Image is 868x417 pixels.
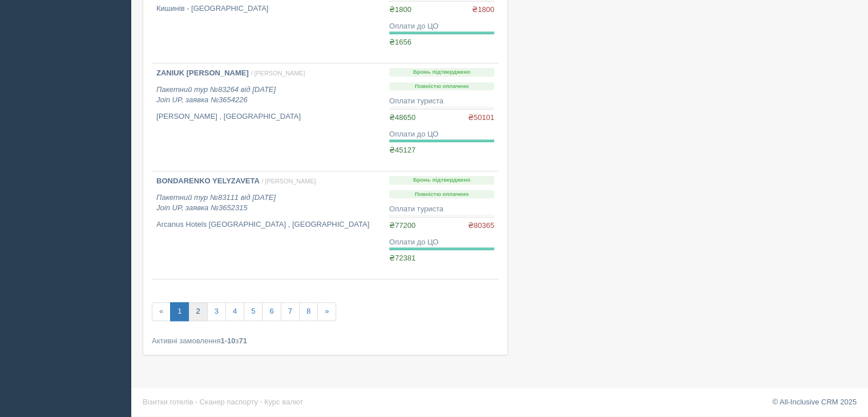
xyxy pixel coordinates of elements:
[156,3,380,14] p: Кишинів - [GEOGRAPHIC_DATA]
[261,178,316,185] span: / [PERSON_NAME]
[152,335,499,346] div: Активні замовлення з
[170,302,189,321] a: 1
[195,398,197,406] span: ·
[317,302,336,321] a: »
[472,5,494,15] span: ₴1800
[239,336,247,345] b: 71
[468,220,494,231] span: ₴80365
[389,68,494,77] p: Бронь підтверджено
[262,302,281,321] a: 6
[389,129,494,140] div: Оплати до ЦО
[156,193,276,212] i: Пакетний тур №83111 від [DATE] Join UP, заявка №3652315
[389,254,415,262] span: ₴72381
[221,336,236,345] b: 1-10
[152,63,385,171] a: ZANIUK [PERSON_NAME] / [PERSON_NAME] Пакетний тур №83264 від [DATE]Join UP, заявка №3654226 [PERS...
[389,204,494,215] div: Оплати туриста
[264,398,303,406] a: Курс валют
[389,190,494,199] p: Повністю оплачено
[156,177,260,185] b: BONDARENKO YELYZAVETA
[389,82,494,91] p: Повністю оплачено
[389,113,415,122] span: ₴48650
[156,85,276,105] i: Пакетний тур №83264 від [DATE] Join UP, заявка №3654226
[281,302,300,321] a: 7
[389,5,411,14] span: ₴1800
[468,113,494,123] span: ₴50101
[244,302,263,321] a: 5
[389,176,494,185] p: Бронь підтверджено
[389,221,415,230] span: ₴77200
[156,69,249,77] b: ZANIUK [PERSON_NAME]
[251,70,305,77] span: / [PERSON_NAME]
[152,171,385,279] a: BONDARENKO YELYZAVETA / [PERSON_NAME] Пакетний тур №83111 від [DATE]Join UP, заявка №3652315 Arca...
[200,398,258,406] a: Сканер паспорту
[772,398,857,406] a: © All-Inclusive CRM 2025
[389,237,494,248] div: Оплати до ЦО
[389,146,415,154] span: ₴45127
[156,219,380,230] p: Arcanus Hotels [GEOGRAPHIC_DATA] , [GEOGRAPHIC_DATA]
[389,38,411,46] span: ₴1656
[225,302,244,321] a: 4
[143,398,193,406] a: Візитки готелів
[152,302,171,321] span: «
[389,96,494,107] div: Оплати туриста
[188,302,207,321] a: 2
[299,302,318,321] a: 8
[260,398,263,406] span: ·
[156,111,380,122] p: [PERSON_NAME] , [GEOGRAPHIC_DATA]
[207,302,226,321] a: 3
[389,21,494,32] div: Оплати до ЦО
